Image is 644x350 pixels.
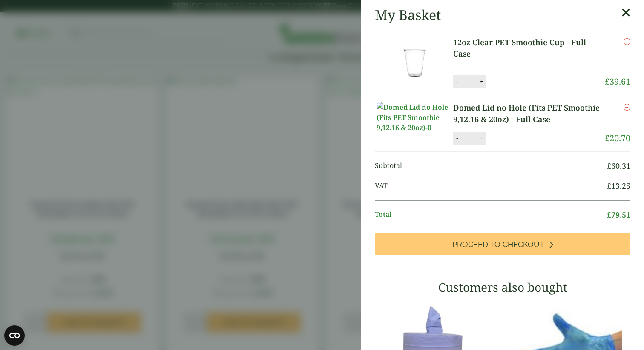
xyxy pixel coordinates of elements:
div: Backlinks [409,50,432,56]
img: website_grey.svg [14,22,20,29]
bdi: 39.61 [605,76,630,87]
img: tab_keywords_by_traffic_grey.svg [228,49,235,56]
span: Subtotal [375,160,607,172]
button: Open CMP widget [4,325,25,346]
span: VAT [375,180,607,192]
a: 12oz Clear PET Smoothie Cup - Full Case [453,37,605,60]
bdi: 20.70 [605,132,630,144]
img: logo_orange.svg [14,14,20,20]
a: Domed Lid no Hole (Fits PET Smoothie 9,12,16 & 20oz) - Full Case [453,102,605,125]
span: £ [605,76,609,87]
img: setting.svg [603,18,609,25]
div: v 4.0.25 [24,14,42,20]
span: £ [607,161,611,171]
div: Keywords by Traffic [237,50,287,56]
a: Remove this item [624,102,630,112]
span: Total [375,209,607,221]
button: - [454,134,460,142]
div: Domain: [DOMAIN_NAME] [22,22,94,29]
img: tab_backlinks_grey.svg [400,49,407,56]
span: Proceed to Checkout [452,240,544,249]
span: £ [607,210,611,220]
a: Remove this item [624,37,630,47]
h3: Customers also bought [375,280,630,295]
img: Domed Lid no Hole (Fits PET Smoothie 9,12,16 & 20oz)-0 [377,102,453,133]
bdi: 60.31 [607,161,630,171]
img: tab_domain_overview_orange.svg [72,49,78,56]
span: £ [605,132,609,144]
span: £ [607,181,611,191]
img: support.svg [585,18,592,25]
img: go_to_app.svg [621,18,627,25]
bdi: 13.25 [607,181,630,191]
button: + [477,78,486,85]
h2: My Basket [375,7,441,23]
img: tab_seo_analyzer_grey.svg [558,49,565,56]
a: Proceed to Checkout [375,233,630,255]
bdi: 79.51 [607,210,630,220]
div: Domain Overview [81,50,125,56]
button: + [477,134,486,142]
button: - [454,78,460,85]
div: Site Audit [567,50,592,56]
